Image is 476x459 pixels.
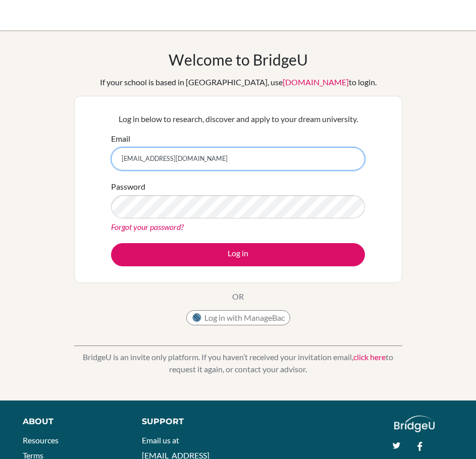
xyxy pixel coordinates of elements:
div: About [23,416,119,428]
p: OR [232,291,244,303]
button: Log in [111,243,365,266]
p: BridgeU is an invite only platform. If you haven’t received your invitation email, to request it ... [74,351,402,375]
img: logo_white@2x-f4f0deed5e89b7ecb1c2cc34c3e3d731f90f0f143d5ea2071677605dd97b5244.png [394,416,435,432]
div: If your school is based in [GEOGRAPHIC_DATA], use to login. [100,76,377,88]
a: [DOMAIN_NAME] [283,77,349,87]
a: Forgot your password? [111,222,184,232]
label: Email [111,133,130,145]
label: Password [111,181,145,193]
button: Log in with ManageBac [186,310,290,325]
div: Support [142,416,229,428]
a: Resources [23,435,59,445]
a: click here [353,352,386,362]
h1: Welcome to BridgeU [169,50,308,69]
p: Log in below to research, discover and apply to your dream university. [111,113,365,125]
